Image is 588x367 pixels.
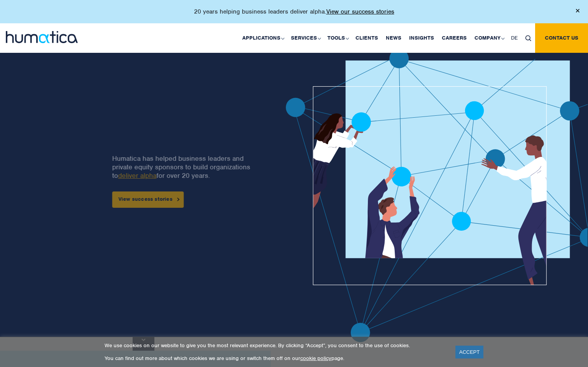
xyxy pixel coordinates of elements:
[287,23,324,53] a: Services
[352,23,382,53] a: Clients
[471,23,507,53] a: Company
[507,23,521,53] a: DE
[112,191,184,208] a: View success stories
[382,23,405,53] a: News
[112,154,254,180] p: Humatica has helped business leaders and private equity sponsors to build organizations to for ov...
[535,23,588,53] a: Contact us
[511,35,518,41] span: DE
[194,8,394,16] p: 20 years helping business leaders deliver alpha.
[405,23,438,53] a: Insights
[177,198,179,201] img: arrowicon
[326,8,394,16] a: View our success stories
[238,23,287,53] a: Applications
[455,346,484,358] a: ACCEPT
[118,171,156,180] a: deliver alpha
[6,31,78,43] img: logo
[105,342,446,349] p: We use cookies on our website to give you the most relevant experience. By clicking “Accept”, you...
[324,23,352,53] a: Tools
[105,355,446,362] p: You can find out more about which cookies we are using or switch them off on our page.
[300,355,331,362] a: cookie policy
[438,23,471,53] a: Careers
[525,35,531,41] img: search_icon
